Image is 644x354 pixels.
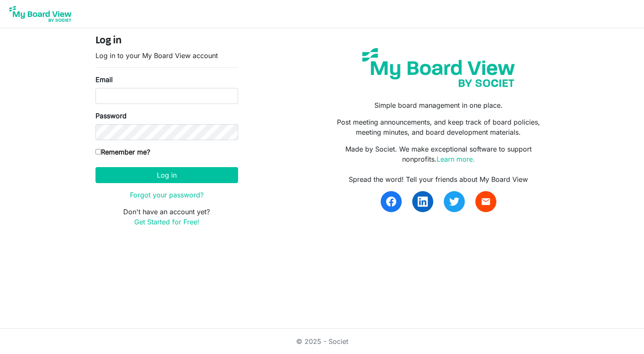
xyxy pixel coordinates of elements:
label: Remember me? [95,147,150,157]
img: facebook.svg [386,197,396,207]
p: Simple board management in one place. [328,100,549,110]
img: linkedin.svg [418,197,428,207]
h4: Log in [95,35,238,47]
span: email [481,197,491,207]
p: Post meeting announcements, and keep track of board policies, meeting minutes, and board developm... [328,117,549,137]
input: Remember me? [95,149,101,154]
img: My Board View Logo [7,3,74,24]
p: Made by Societ. We make exceptional software to support nonprofits. [328,144,549,164]
button: Log in [95,167,238,183]
a: Forgot your password? [130,191,204,199]
img: my-board-view-societ.svg [356,42,521,93]
p: Log in to your My Board View account [95,51,238,61]
a: Learn more. [437,155,475,163]
a: Get Started for Free! [134,218,199,226]
p: Don't have an account yet? [95,207,238,227]
a: © 2025 - Societ [296,337,348,346]
img: twitter.svg [449,197,459,207]
label: Email [95,75,113,85]
div: Spread the word! Tell your friends about My Board View [328,174,549,184]
label: Password [95,111,127,121]
a: email [475,191,496,212]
